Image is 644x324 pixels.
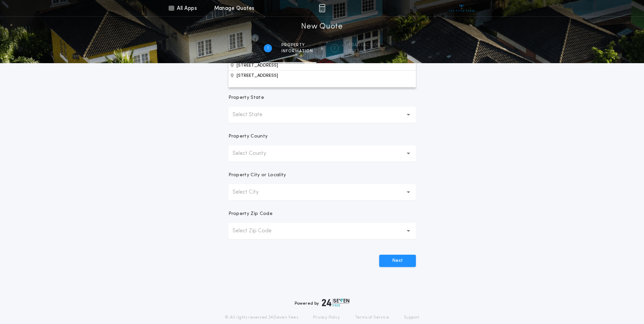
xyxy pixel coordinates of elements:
p: © All rights reserved. 24|Seven Fees [225,315,298,320]
img: vs-icon [449,5,474,12]
img: logo [322,299,350,307]
button: Property Address[STREET_ADDRESS] [228,70,416,80]
h2: 1 [267,46,269,51]
button: Select Zip Code [228,223,416,239]
button: Select State [228,107,416,123]
a: Privacy Policy [313,315,340,320]
p: Property County [228,133,268,140]
h2: 2 [333,46,336,51]
p: Select County [233,149,277,158]
p: Property City or Locality [228,172,286,179]
h1: New Quote [301,21,343,32]
a: Support [404,315,419,320]
span: Property [281,42,313,48]
div: Powered by [295,299,350,307]
p: Property Zip Code [228,211,273,217]
span: information [281,49,313,54]
span: details [348,49,381,54]
button: Select City [228,184,416,200]
p: Select City [233,188,270,196]
button: Select County [228,145,416,162]
span: Transaction [348,42,381,48]
p: Property State [228,94,264,101]
p: Select Zip Code [233,227,282,235]
button: Next [379,255,416,267]
p: Select State [233,111,273,119]
img: img [319,4,325,12]
a: Terms of Service [355,315,389,320]
button: Property Address[STREET_ADDRESS] [228,60,416,70]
